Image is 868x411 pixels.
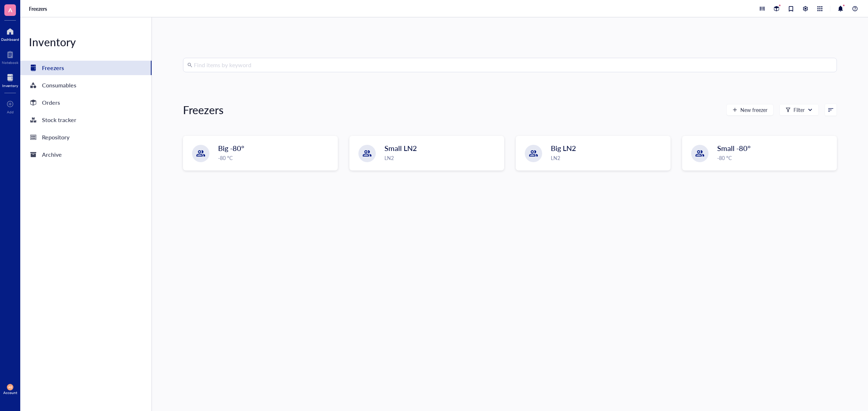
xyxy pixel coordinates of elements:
[793,106,805,114] div: Filter
[42,132,69,142] div: Repository
[20,35,152,49] div: Inventory
[20,95,152,110] a: Orders
[384,143,417,153] span: Small LN2
[3,390,17,395] div: Account
[42,98,60,108] div: Orders
[42,80,76,90] div: Consumables
[20,61,152,75] a: Freezers
[2,83,18,88] div: Inventory
[717,143,750,153] span: Small -80°
[740,107,767,113] span: New freezer
[726,104,774,116] button: New freezer
[1,37,19,42] div: Dashboard
[42,115,76,125] div: Stock tracker
[20,113,152,127] a: Stock tracker
[384,154,499,162] div: LN2
[2,49,18,65] a: Notebook
[1,26,19,42] a: Dashboard
[20,78,152,92] a: Consumables
[717,154,832,162] div: -80 °C
[218,143,244,153] span: Big -80°
[8,385,12,389] span: AE
[183,103,224,117] div: Freezers
[2,72,18,88] a: Inventory
[29,5,48,12] a: Freezers
[42,63,64,73] div: Freezers
[2,60,18,65] div: Notebook
[42,150,62,160] div: Archive
[551,143,576,153] span: Big LN2
[20,130,152,144] a: Repository
[7,110,14,114] div: Add
[218,154,333,162] div: -80 °C
[20,147,152,162] a: Archive
[8,5,12,14] span: A
[551,154,666,162] div: LN2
